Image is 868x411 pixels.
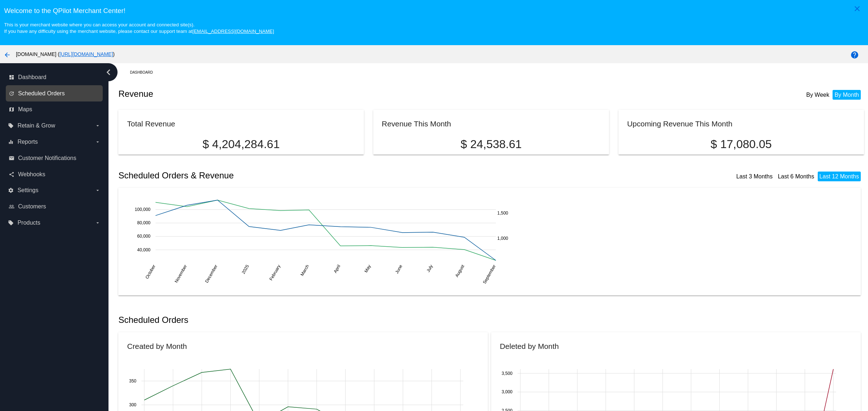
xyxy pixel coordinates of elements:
span: Scheduled Orders [18,90,65,97]
text: August [454,264,465,278]
h2: Revenue [118,89,491,99]
i: local_offer [8,123,14,129]
text: 40,000 [137,247,151,252]
text: 1,500 [497,211,508,216]
text: 1,000 [497,236,508,241]
p: $ 4,204,284.61 [127,138,355,151]
text: 60,000 [137,234,151,239]
mat-icon: help [850,51,859,59]
i: arrow_drop_down [95,139,101,145]
text: December [204,264,219,284]
i: arrow_drop_down [95,220,101,226]
span: [DOMAIN_NAME] ( ) [16,51,115,57]
text: 80,000 [137,220,151,225]
h2: Scheduled Orders & Revenue [118,170,491,181]
h2: Revenue This Month [382,120,451,128]
i: dashboard [9,74,14,80]
text: November [174,264,188,284]
a: Last 3 Months [736,173,773,179]
text: February [268,264,281,282]
li: By Week [804,90,831,100]
span: Retain & Grow [17,122,55,129]
text: 3,500 [502,371,512,376]
i: equalizer [8,139,14,145]
small: This is your merchant website where you can access your account and connected site(s). If you hav... [4,22,274,34]
a: email Customer Notifications [9,152,101,164]
li: By Month [833,90,861,100]
i: map [9,107,14,112]
h2: Upcoming Revenue This Month [627,120,732,128]
text: May [363,264,372,274]
text: 300 [129,402,136,407]
mat-icon: close [853,4,861,13]
span: Products [17,220,40,226]
a: dashboard Dashboard [9,72,101,83]
text: 100,000 [135,207,151,212]
i: arrow_drop_down [95,123,101,129]
h2: Total Revenue [127,120,175,128]
span: Settings [17,187,38,194]
text: September [482,264,497,285]
h2: Scheduled Orders [118,315,491,325]
a: Last 12 Months [820,173,859,179]
a: Last 6 Months [778,173,814,179]
i: update [9,91,14,96]
a: Dashboard [130,67,159,78]
i: local_offer [8,220,14,226]
text: June [394,264,403,274]
text: March [299,264,310,277]
span: Reports [17,139,38,145]
text: 350 [129,378,136,384]
a: map Maps [9,104,101,115]
span: Customer Notifications [18,155,76,161]
a: update Scheduled Orders [9,88,101,99]
h3: Welcome to the QPilot Merchant Center! [4,7,864,15]
a: share Webhooks [9,169,101,180]
a: [URL][DOMAIN_NAME] [59,51,113,57]
span: Dashboard [18,74,46,81]
i: share [9,172,14,177]
mat-icon: arrow_back [3,51,12,59]
text: July [426,264,434,273]
p: $ 17,080.05 [627,138,855,151]
h2: Created by Month [127,342,187,350]
span: Customers [18,203,46,210]
h2: Deleted by Month [500,342,559,350]
text: April [333,264,341,274]
i: email [9,155,14,161]
span: Webhooks [18,171,45,178]
text: 3,000 [502,389,512,394]
a: [EMAIL_ADDRESS][DOMAIN_NAME] [192,29,274,34]
text: October [145,264,157,280]
span: Maps [18,106,32,113]
p: $ 24,538.61 [382,138,601,151]
a: people_outline Customers [9,201,101,212]
i: arrow_drop_down [95,187,101,193]
i: settings [8,187,14,193]
text: 2025 [241,264,250,274]
i: people_outline [9,204,14,209]
i: chevron_left [103,66,114,78]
